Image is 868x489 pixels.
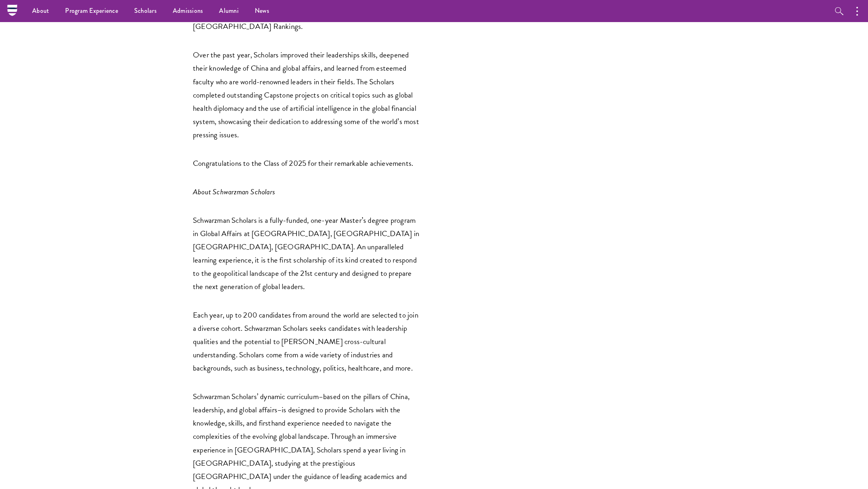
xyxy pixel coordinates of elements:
p: Each year, up to 200 candidates from around the world are selected to join a diverse cohort. Schw... [193,308,422,375]
p: Schwarzman Scholars is a fully-funded, one-year Master’s degree program in Global Affairs at [GEO... [193,214,422,293]
p: Over the past year, Scholars improved their leaderships skills, deepened their knowledge of China... [193,48,422,141]
em: About Schwarzman Scholars [193,186,275,198]
p: Congratulations to the Class of 2025 for their remarkable achievements. [193,157,422,170]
